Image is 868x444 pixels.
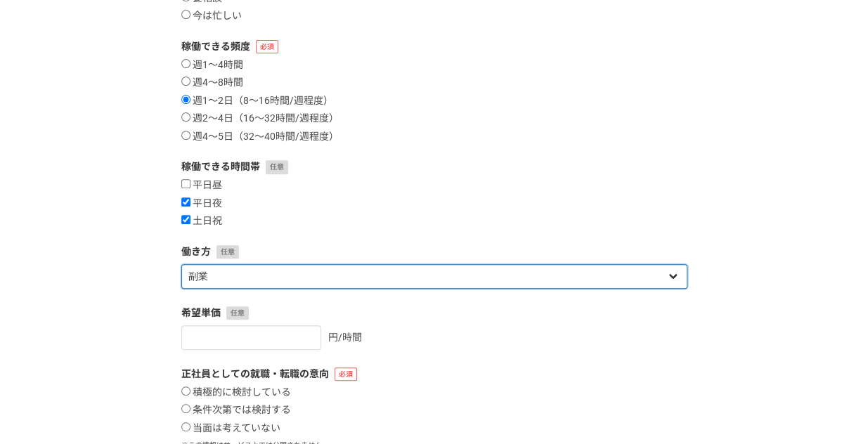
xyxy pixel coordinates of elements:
[181,112,190,122] input: 週2〜4日（16〜32時間/週程度）
[181,244,687,259] label: 働き方
[181,306,687,320] label: 希望単価
[181,95,190,104] input: 週1〜2日（8〜16時間/週程度）
[181,422,190,431] input: 当面は考えていない
[181,95,333,107] label: 週1〜2日（8〜16時間/週程度）
[181,197,222,210] label: 平日夜
[181,404,291,417] label: 条件次第では検討する
[181,404,190,413] input: 条件次第では検討する
[181,179,190,188] input: 平日昼
[181,386,291,399] label: 積極的に検討している
[181,215,222,228] label: 土日祝
[181,77,243,89] label: 週4〜8時間
[181,215,190,224] input: 土日祝
[181,131,190,140] input: 週4〜5日（32〜40時間/週程度）
[181,367,687,381] label: 正社員としての就職・転職の意向
[181,10,190,19] input: 今は忙しい
[181,39,687,54] label: 稼働できる頻度
[181,422,280,435] label: 当面は考えていない
[181,386,190,396] input: 積極的に検討している
[181,59,243,72] label: 週1〜4時間
[328,332,362,343] span: 円/時間
[181,59,190,68] input: 週1〜4時間
[181,77,190,86] input: 週4〜8時間
[181,131,339,143] label: 週4〜5日（32〜40時間/週程度）
[181,179,222,192] label: 平日昼
[181,112,339,125] label: 週2〜4日（16〜32時間/週程度）
[181,10,242,22] label: 今は忙しい
[181,159,687,174] label: 稼働できる時間帯
[181,197,190,207] input: 平日夜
